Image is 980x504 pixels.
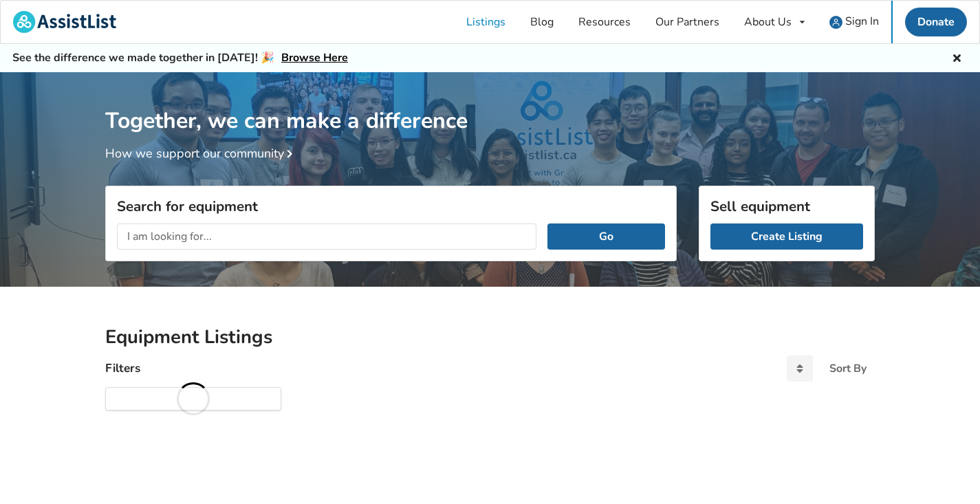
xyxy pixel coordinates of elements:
[454,1,518,43] a: Listings
[710,197,863,215] h3: Sell equipment
[117,223,536,250] input: I am looking for...
[905,8,967,36] a: Donate
[547,223,665,250] button: Go
[117,197,665,215] h3: Search for equipment
[12,51,348,65] h5: See the difference we made together in [DATE]! 🎉
[105,360,140,376] h4: Filters
[829,16,842,29] img: user icon
[105,72,875,135] h1: Together, we can make a difference
[566,1,643,43] a: Resources
[817,1,891,43] a: user icon Sign In
[845,14,879,29] span: Sign In
[643,1,732,43] a: Our Partners
[710,223,863,250] a: Create Listing
[105,325,875,349] h2: Equipment Listings
[281,50,348,65] a: Browse Here
[744,17,792,28] div: About Us
[829,363,867,374] div: Sort By
[105,145,298,162] a: How we support our community
[518,1,566,43] a: Blog
[13,11,116,33] img: assistlist-logo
